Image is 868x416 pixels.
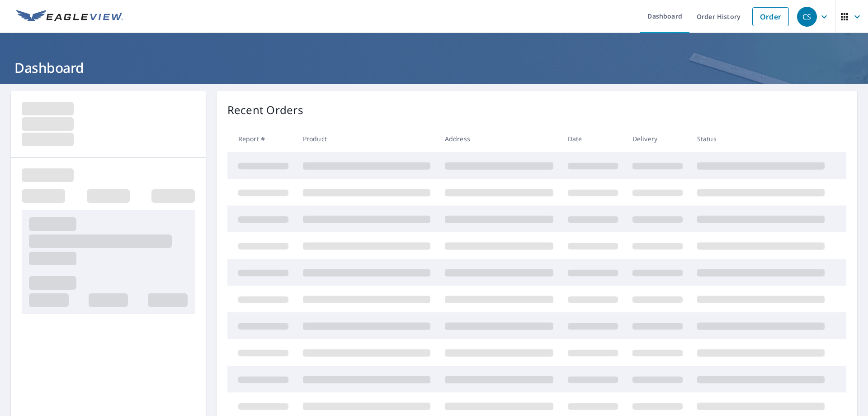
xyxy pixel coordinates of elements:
img: EV Logo [16,10,123,24]
div: CS [797,7,817,27]
a: Order [752,7,789,26]
th: Date [561,125,625,152]
th: Delivery [625,125,690,152]
th: Report # [227,125,296,152]
th: Address [438,125,561,152]
p: Recent Orders [227,102,303,118]
th: Status [690,125,832,152]
th: Product [296,125,438,152]
h1: Dashboard [11,58,857,77]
